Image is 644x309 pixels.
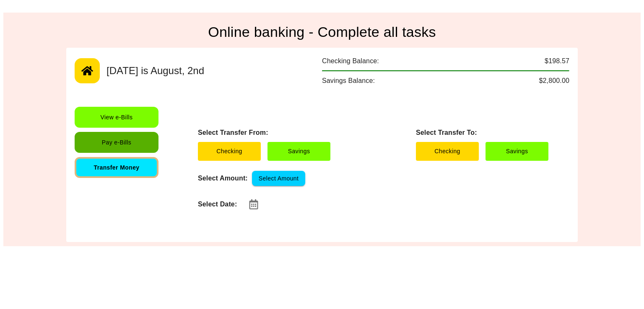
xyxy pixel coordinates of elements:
[198,142,261,161] button: Checking
[252,171,305,186] button: Select Amount
[416,142,479,161] button: Checking
[322,56,379,66] p: Checking Balance:
[416,128,548,138] p: Select Transfer To:
[198,199,237,209] p: Select Date:
[106,64,204,77] h5: [DATE] is August, 2nd
[539,76,569,86] p: $2,800.00
[198,128,330,138] p: Select Transfer From:
[66,23,578,41] h4: Online banking - Complete all tasks
[267,142,330,161] button: Savings
[75,157,158,178] button: Transfer Money
[75,107,158,128] button: View e-Bills
[486,142,548,161] button: Savings
[322,76,375,86] p: Savings Balance:
[198,173,248,183] p: Select Amount:
[75,132,158,153] button: Pay e-Bills
[545,56,569,66] p: $198.57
